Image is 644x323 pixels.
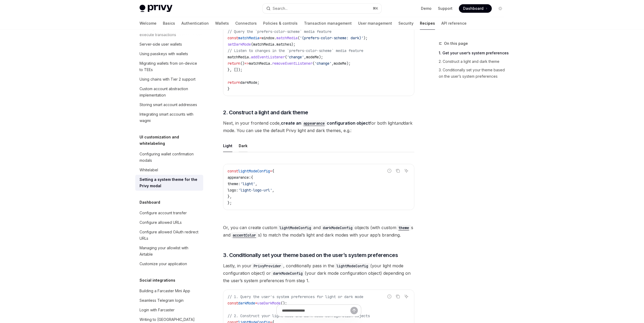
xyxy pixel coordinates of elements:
code: lightModeConfig [277,225,313,231]
button: Toggle dark mode [496,4,504,13]
button: Copy the contents from the code block [394,293,401,300]
span: ); [346,61,351,66]
span: matches [276,42,291,47]
span: 'light-logo-url' [238,188,272,193]
a: 1. Get your user’s system preferences [439,49,509,57]
span: ⌘ K [373,6,378,11]
button: Send message [350,307,358,314]
button: Ask AI [403,167,410,174]
div: Using chains with Tier 2 support [140,76,195,82]
span: ( [285,55,287,59]
span: setDarkMode [228,42,251,47]
span: addEventListener [251,55,285,59]
span: appearance: [228,175,251,180]
div: Login with Farcaster [140,307,175,313]
code: lightModeConfig [334,263,370,269]
div: Configure account transfer [140,210,187,216]
span: }; [228,200,232,205]
span: ; [257,80,259,85]
span: 'change' [315,61,332,66]
div: Whitelabel [140,167,158,173]
span: matchMedia [238,36,259,40]
span: // 1. Query the user's system preferences for light or dark mode [228,294,363,299]
span: { [251,175,253,180]
span: , [332,61,334,66]
a: Building a Farcaster Mini App [135,286,203,296]
a: Transaction management [304,17,352,30]
div: Configure allowed OAuth redirect URLs [140,229,200,242]
a: Security [398,17,414,30]
a: Integrating smart accounts with wagmi [135,110,203,125]
span: }, []); [228,67,242,72]
span: ); [291,42,295,47]
span: return [228,61,240,66]
a: Configure allowed URLs [135,218,203,227]
a: Using passkeys with wallets [135,49,203,59]
span: ( [298,36,300,40]
span: useDarkMode [257,301,281,305]
div: Search... [273,5,288,12]
a: 3. Conditionally set your theme based on the user’s system preferences [439,66,509,81]
em: and [396,120,403,126]
a: Server-side user wallets [135,40,203,49]
button: Open search [263,4,381,13]
span: logo: [228,188,238,193]
a: User management [358,17,392,30]
a: Whitelabel [135,165,203,175]
a: Migrating wallets from on-device to TEEs [135,59,203,75]
a: API reference [441,17,467,30]
div: Configuring wallet confirmation modals [140,151,200,164]
div: Setting a system theme for the Privy modal [140,176,200,189]
span: modeMe [334,61,346,66]
button: Copy the contents from the code block [394,167,401,174]
span: = [255,301,257,305]
span: darkMode [240,80,257,85]
a: Configure account transfer [135,208,203,218]
code: darkModeConfig [321,225,355,231]
h5: Social integrations [140,277,175,283]
span: window [262,36,274,40]
a: Policies & controls [263,17,298,30]
span: On this page [444,40,468,47]
div: Seamless Telegram login [140,297,184,304]
a: Using chains with Tier 2 support [135,75,203,84]
span: // Query the `prefers-color-scheme` media feature [228,29,332,34]
button: Report incorrect code [386,167,393,174]
a: Connectors [235,17,257,30]
span: } [228,86,230,91]
a: Authentication [181,17,209,30]
h5: Dashboard [140,199,160,206]
a: Basics [163,17,175,30]
span: , [272,188,274,193]
span: darkMode [238,301,255,305]
span: lightModeConfig [238,169,270,173]
a: theme [396,225,411,230]
div: Managing your allowlist with Airtable [140,245,200,257]
a: accentColor [230,232,258,238]
span: const [228,301,238,305]
a: Wallets [215,17,229,30]
span: 'light' [240,181,255,186]
span: // Listen to changes in the `prefers-color-scheme` media feature [228,48,363,53]
a: create anappearanceconfiguration object [281,120,370,126]
span: const [228,169,238,173]
a: Welcome [140,17,156,30]
a: Configuring wallet confirmation modals [135,149,203,165]
span: '(prefers-color-scheme: dark)' [300,36,363,40]
a: 2. Construct a light and dark theme [439,57,509,66]
div: Building a Farcaster Mini App [140,288,190,294]
span: . [249,55,251,59]
span: { [272,169,274,173]
button: Ask AI [403,293,410,300]
span: => [245,61,249,66]
span: const [228,36,238,40]
span: theme: [228,181,240,186]
span: modeMe [306,55,319,59]
span: . [274,36,276,40]
a: Dashboard [459,4,492,13]
div: Writing to [GEOGRAPHIC_DATA] [140,316,195,323]
div: Configure allowed URLs [140,219,182,226]
a: Support [438,6,452,11]
code: appearance [301,120,327,126]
